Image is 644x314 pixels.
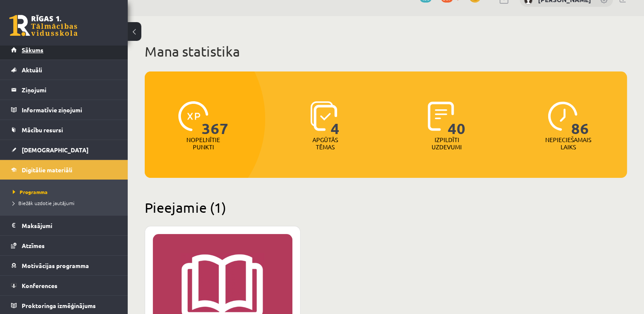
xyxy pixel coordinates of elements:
h1: Mana statistika [145,43,627,60]
a: Digitālie materiāli [11,160,117,180]
a: [DEMOGRAPHIC_DATA] [11,140,117,160]
span: [DEMOGRAPHIC_DATA] [22,146,89,154]
img: icon-learned-topics-4a711ccc23c960034f471b6e78daf4a3bad4a20eaf4de84257b87e66633f6470.svg [310,101,337,131]
legend: Maksājumi [22,216,117,235]
a: Informatīvie ziņojumi [11,100,117,120]
a: Aktuāli [11,60,117,80]
img: icon-completed-tasks-ad58ae20a441b2904462921112bc710f1caf180af7a3daa7317a5a94f2d26646.svg [428,101,454,131]
span: Aktuāli [22,66,42,74]
span: Proktoringa izmēģinājums [22,302,96,309]
span: 4 [331,101,340,136]
p: Izpildīti uzdevumi [430,136,463,151]
a: Ziņojumi [11,80,117,100]
legend: Ziņojumi [22,80,117,100]
a: Maksājumi [11,216,117,235]
a: Konferences [11,276,117,295]
p: Nepieciešamais laiks [545,136,591,151]
p: Nopelnītie punkti [186,136,220,151]
a: Biežāk uzdotie jautājumi [13,199,119,207]
a: Programma [13,188,119,196]
span: Digitālie materiāli [22,166,72,174]
img: icon-clock-7be60019b62300814b6bd22b8e044499b485619524d84068768e800edab66f18.svg [548,101,578,131]
span: Motivācijas programma [22,262,89,269]
span: Atzīmes [22,242,45,249]
a: Atzīmes [11,236,117,255]
span: 40 [448,101,466,136]
a: Motivācijas programma [11,256,117,275]
a: Sākums [11,40,117,60]
a: Mācību resursi [11,120,117,140]
span: Konferences [22,282,57,289]
a: Rīgas 1. Tālmācības vidusskola [9,15,77,36]
span: 86 [571,101,589,136]
img: icon-xp-0682a9bc20223a9ccc6f5883a126b849a74cddfe5390d2b41b4391c66f2066e7.svg [178,101,208,131]
p: Apgūtās tēmas [309,136,342,151]
span: Sākums [22,46,43,54]
span: Programma [13,188,48,195]
legend: Informatīvie ziņojumi [22,100,117,120]
span: Biežāk uzdotie jautājumi [13,200,74,206]
span: Mācību resursi [22,126,63,134]
span: 367 [202,101,229,136]
h2: Pieejamie (1) [145,199,627,216]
